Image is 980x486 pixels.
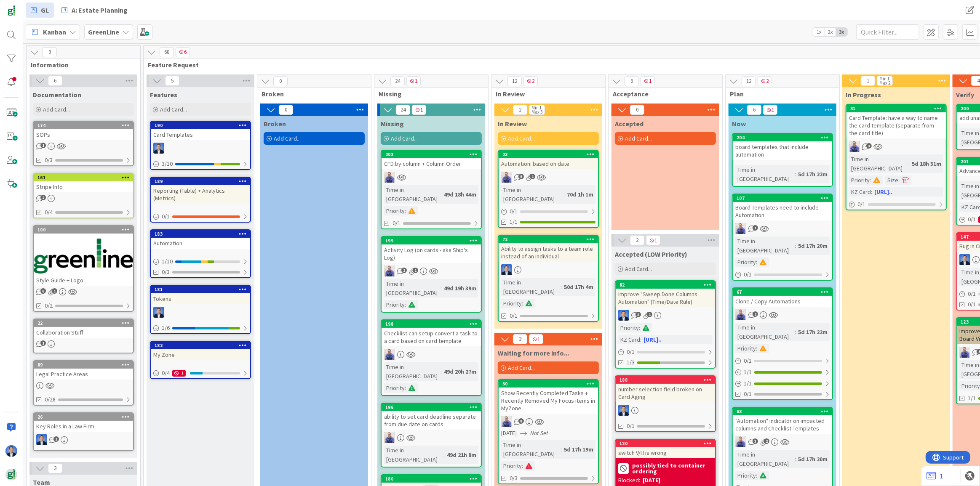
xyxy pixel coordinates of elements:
span: Add Card... [625,135,652,142]
div: 174 [34,122,133,129]
div: Priority [849,175,870,185]
div: 1 [172,370,186,377]
span: : [640,335,641,344]
img: DP [36,434,47,445]
img: JG [384,432,395,443]
div: 190 [151,122,250,129]
div: 49d 19h 39m [442,284,478,293]
div: 31 [846,105,946,112]
div: CFD by column + Column Order [382,158,481,169]
span: : [871,187,872,197]
a: A: Estate Planning [56,3,133,18]
img: DP [153,143,164,154]
span: 12 [742,76,756,86]
span: 0 / 1 [744,270,752,279]
div: Priority [735,344,756,353]
span: : [405,300,406,309]
div: Min 1 [531,106,542,110]
img: avatar [5,469,17,481]
div: 199Activity Log (on cards - aka Ship's Log) [382,237,481,263]
span: 1/3 [627,358,635,367]
span: Information [31,61,130,69]
div: 72Ability to assign tasks to a team role instead of an individual [499,236,598,262]
div: DP [499,264,598,275]
span: 6 [176,47,190,57]
div: 89Legal Practice Areas [34,361,133,380]
a: [URL].. [874,188,892,196]
div: 3/10 [151,159,250,169]
span: 1 / 1 [744,368,752,377]
span: 2 [630,235,644,245]
div: Card Template: have a way to name the card template (separate from the card title) [846,112,946,138]
div: Reporting (Table) + Analytics (Metrics) [151,185,250,204]
div: 26Key Roles in a Law Firm [34,413,133,432]
span: 2 [753,311,758,317]
div: 204 [733,134,832,141]
span: 1 [529,334,543,344]
div: JG [733,223,832,234]
span: 5 [518,174,524,179]
div: Time in [GEOGRAPHIC_DATA] [735,323,795,341]
div: 204board templates that include automation [733,134,832,160]
img: JG [501,416,512,427]
span: 1 / 6 [162,324,170,332]
span: : [561,282,562,292]
div: Time in [GEOGRAPHIC_DATA] [384,185,441,204]
div: 23 [502,151,598,157]
div: 174SOPs [34,122,133,140]
span: Add Card... [508,135,535,142]
span: 1/1 [510,218,518,226]
div: JG [733,309,832,320]
span: 2 [513,105,527,115]
span: 0/1 [968,300,976,309]
span: 1 / 10 [162,257,173,266]
div: Stripe Info [34,181,133,192]
div: 67Clone / Copy Automations [733,288,832,307]
div: 196 [382,404,481,411]
span: A: Estate Planning [72,5,128,15]
div: 190 [155,122,250,128]
div: 120 [616,440,715,447]
span: 1 [646,235,660,245]
div: 89 [34,361,133,369]
div: 202 [382,151,481,158]
div: 72 [499,236,598,243]
span: Plan [730,90,829,98]
div: DP [616,405,715,416]
span: 24 [396,105,410,115]
div: JG [382,432,481,443]
span: Missing [381,120,404,128]
div: 1/10 [151,256,250,267]
div: 183 [155,231,250,237]
div: 31 [850,106,946,112]
div: 0/1 [151,211,250,222]
div: DP [616,310,715,321]
span: Kanban [43,27,66,37]
span: 3 / 10 [162,159,173,168]
span: Add Card... [508,364,535,372]
div: 82 [616,281,715,289]
div: 72 [502,236,598,242]
span: Documentation [33,90,81,99]
div: KZ Card [849,187,871,197]
div: 189 [155,178,250,184]
span: 1 [647,312,652,317]
div: JG [733,436,832,447]
span: 1 [40,340,46,346]
div: 5d 18h 31m [910,159,943,168]
div: Priority [735,258,756,267]
span: 8 [636,312,641,317]
div: Tokens [151,293,250,304]
img: DP [5,445,17,457]
span: Verify [956,90,974,99]
div: Card Templates [151,129,250,140]
div: 202 [385,151,481,157]
img: JG [501,172,512,183]
a: [URL].. [644,336,662,343]
div: 181Tokens [151,286,250,304]
div: Max 3 [531,110,542,114]
span: 0 [273,76,288,86]
span: : [441,284,442,293]
div: 5d 17h 22m [796,170,830,179]
img: JG [735,436,746,447]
